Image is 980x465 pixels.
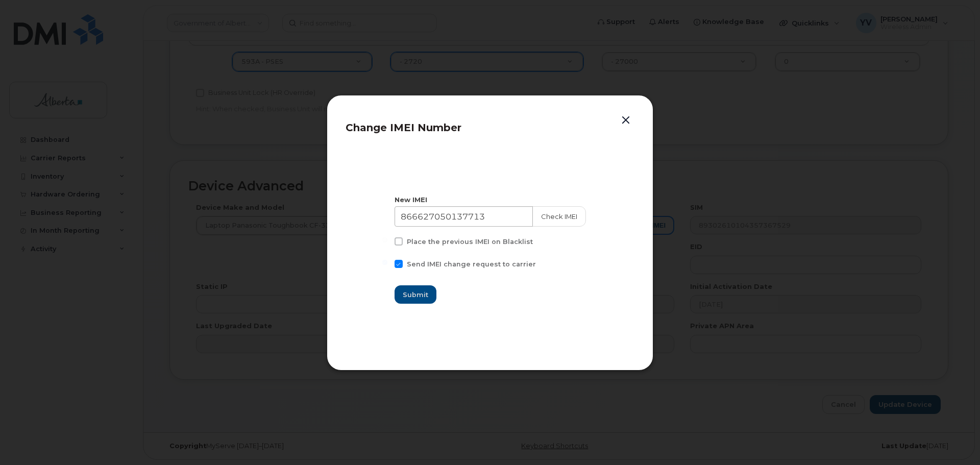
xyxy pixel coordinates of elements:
input: Place the previous IMEI on Blacklist [382,237,387,242]
button: Submit [395,285,436,304]
span: Change IMEI Number [346,121,461,134]
div: New IMEI [395,195,586,205]
button: Check IMEI [532,206,586,227]
span: Send IMEI change request to carrier [407,260,536,268]
span: Place the previous IMEI on Blacklist [407,238,533,246]
span: Submit [403,290,428,300]
input: Send IMEI change request to carrier [382,260,387,265]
